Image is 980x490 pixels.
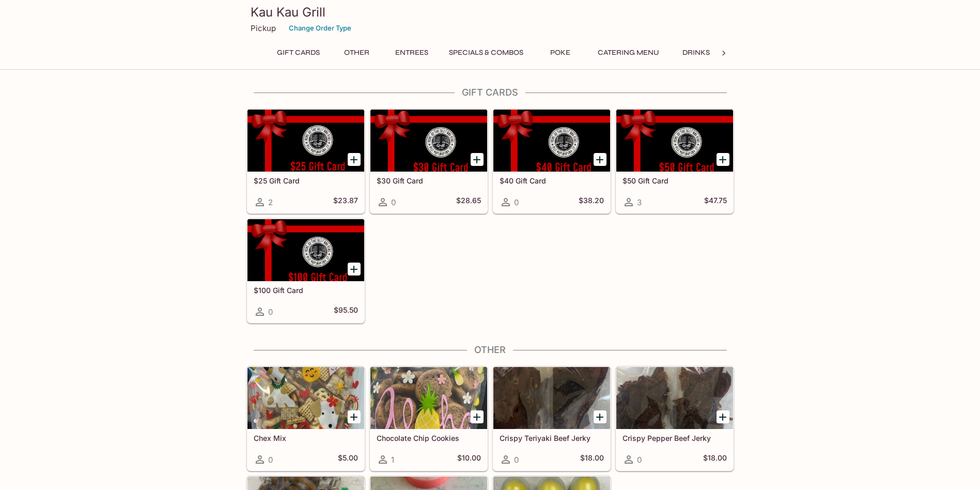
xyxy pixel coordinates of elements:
a: $50 Gift Card3$47.75 [616,109,734,213]
span: 0 [268,307,273,317]
a: Crispy Pepper Beef Jerky0$18.00 [616,366,734,471]
a: Chex Mix0$5.00 [247,366,365,471]
button: Add $30 Gift Card [471,153,484,166]
button: Add $25 Gift Card [348,153,361,166]
h4: Gift Cards [246,87,734,98]
button: Entrees [388,45,435,60]
a: $30 Gift Card0$28.65 [370,109,488,213]
button: Gift Cards [271,45,325,60]
div: Crispy Pepper Beef Jerky [616,367,733,429]
button: Add Chex Mix [348,410,361,423]
h5: $47.75 [704,196,727,208]
h5: $30 Gift Card [377,176,481,185]
div: $25 Gift Card [247,110,364,172]
h5: $23.87 [333,196,358,208]
h5: $95.50 [334,305,358,318]
a: Crispy Teriyaki Beef Jerky0$18.00 [493,366,611,471]
h5: $10.00 [457,453,481,466]
h3: Kau Kau Grill [251,4,730,20]
span: 0 [268,455,273,465]
button: Specials & Combos [443,45,529,60]
button: Drinks [673,45,720,60]
button: Other [334,45,380,60]
button: Add $40 Gift Card [594,153,606,166]
span: 1 [391,455,394,465]
h5: $18.00 [703,453,727,466]
h5: Crispy Teriyaki Beef Jerky [500,434,604,442]
h5: $40 Gift Card [500,176,604,185]
span: 2 [268,197,273,207]
button: Add Crispy Pepper Beef Jerky [717,410,729,423]
span: 0 [637,455,642,465]
button: Add Crispy Teriyaki Beef Jerky [594,410,606,423]
span: 3 [637,197,642,207]
div: $30 Gift Card [370,110,487,172]
h5: $38.20 [579,196,604,208]
div: Crispy Teriyaki Beef Jerky [493,367,610,429]
h4: Other [246,344,734,356]
h5: $28.65 [456,196,481,208]
h5: $18.00 [580,453,604,466]
a: Chocolate Chip Cookies1$10.00 [370,366,488,471]
h5: Crispy Pepper Beef Jerky [623,434,727,442]
h5: $100 Gift Card [254,286,358,295]
button: Change Order Type [284,20,356,36]
h5: $5.00 [338,453,358,466]
div: $100 Gift Card [247,219,364,281]
button: Catering Menu [592,45,665,60]
button: Add $50 Gift Card [717,153,729,166]
h5: $25 Gift Card [254,176,358,185]
span: 0 [514,455,519,465]
h5: Chex Mix [254,434,358,442]
h5: $50 Gift Card [623,176,727,185]
div: $40 Gift Card [493,110,610,172]
button: Add Chocolate Chip Cookies [471,410,484,423]
span: 0 [391,197,396,207]
div: Chocolate Chip Cookies [370,367,487,429]
h5: Chocolate Chip Cookies [377,434,481,442]
a: $40 Gift Card0$38.20 [493,109,611,213]
button: Poke [537,45,584,60]
div: $50 Gift Card [616,110,733,172]
button: Add $100 Gift Card [348,263,361,275]
a: $100 Gift Card0$95.50 [247,219,365,323]
a: $25 Gift Card2$23.87 [247,109,365,213]
span: 0 [514,197,519,207]
div: Chex Mix [247,367,364,429]
p: Pickup [251,23,276,33]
